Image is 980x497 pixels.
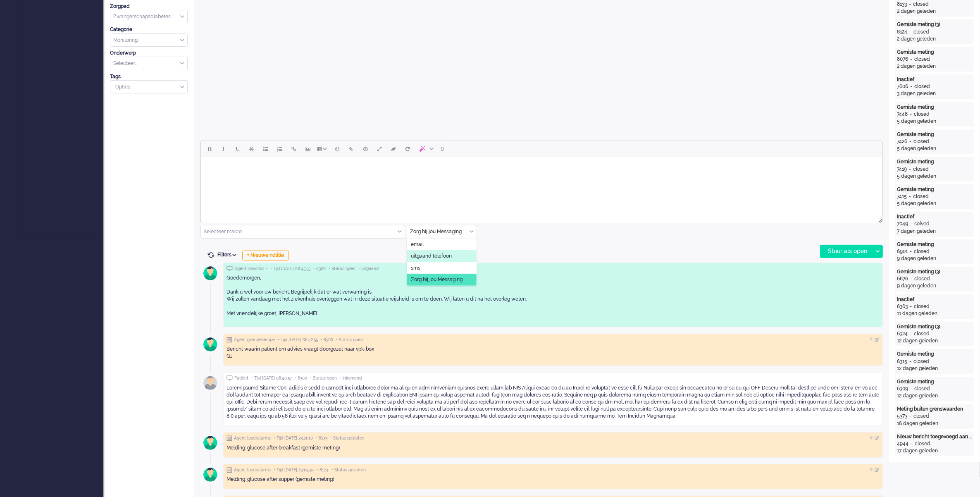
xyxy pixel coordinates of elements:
div: 6315 [897,358,907,365]
button: Insert/edit link [287,142,301,156]
div: Melding: glucose after supper (gemiste meting) [227,476,880,483]
div: 8133 [897,1,907,8]
div: Inactief [897,213,972,220]
div: 6363 [897,303,908,310]
div: 12 dagen geleden [897,365,972,372]
div: Inactief [897,76,972,83]
img: avatar [200,263,221,284]
div: - [908,111,914,118]
div: 6309 [897,385,908,392]
div: 12 dagen geleden [897,392,972,399]
div: Gemiste meting [897,241,972,248]
span: 0 [441,146,444,152]
button: Insert/edit image [301,142,315,156]
div: 3 dagen geleden [897,90,972,97]
img: avatar [200,432,221,453]
button: Delay message [358,142,372,156]
div: Onderwerp [110,50,188,57]
div: 7049 [897,220,908,227]
div: closed [914,275,930,282]
div: - [907,193,913,200]
div: - [908,303,914,310]
span: • Tijd [DATE] 08:42:55 [278,337,318,343]
div: Zorgpad [110,3,188,10]
div: Melding: glucose after breakfast (gemiste meting) [227,444,880,452]
div: Nieuw bericht toegevoegd aan gesprek [897,433,972,440]
div: Gemiste meting (3) [897,21,972,28]
span: • 8300 [321,337,333,343]
div: - [907,29,913,36]
div: - [907,166,913,173]
div: Gemiste meting [897,158,972,165]
div: 7419 [897,166,907,173]
img: ic_chat_grey.svg [227,266,233,271]
span: • Status open [329,266,355,272]
button: 0 [437,142,448,156]
div: closed [914,303,930,310]
div: 7606 [897,83,908,90]
li: uitgaand telefoon [407,250,477,262]
div: - [908,330,914,337]
img: ic_note_grey.svg [227,435,232,441]
div: - [908,440,915,447]
div: - [907,413,913,420]
button: Strikethrough [245,142,259,156]
div: Resize [875,215,882,223]
div: 7448 [897,111,908,118]
div: 5 dagen geleden [897,173,972,180]
div: - [907,138,913,145]
span: Agent isawmsc • [234,266,267,272]
span: • 8300 [295,375,307,381]
img: ic_chat_grey.svg [227,375,233,381]
div: 7426 [897,138,907,145]
button: Add attachment [344,142,358,156]
div: solved [914,220,930,227]
span: uitgaand telefoon [411,253,452,260]
div: 7415 [897,193,907,200]
div: Meting buiten grenswaarden [897,406,972,413]
span: • inkomend [340,375,362,381]
div: closed [913,193,929,200]
span: • Status gesloten [330,435,365,441]
span: email [411,241,424,248]
button: Numbered list [273,142,287,156]
div: closed [913,138,929,145]
div: 6901 [897,248,908,255]
div: 11 dagen geleden [897,310,972,317]
span: • Tijd [DATE] 23:19:49 [274,467,314,473]
div: 6324 [897,330,908,337]
button: Emoticons [330,142,344,156]
span: • Status open [336,337,363,343]
div: 6876 [897,275,908,282]
button: Clear formatting [386,142,401,156]
div: Gemiste meting (3) [897,268,972,275]
span: Filters [217,252,239,258]
span: • Tijd [DATE] 08:45:55 [270,266,310,272]
div: Bericht waarin patient om advies vraagt doorgezet naar vpk-box GJ [227,346,880,360]
li: sms [407,262,477,274]
div: 2 dagen geleden [897,36,972,43]
div: closed [914,385,930,392]
p: Goedemorgen, Dank u wel voor uw bericht. Begrijpelijk dat er wat verwarring is. Wij zullen vandaa... [227,275,880,317]
div: 5 dagen geleden [897,118,972,125]
div: Inactief [897,296,972,303]
div: Loremipsumd Sitame Con, adipis e sedd eiusmodt inci utlaboree dolor ma aliqu en adminimveniam qui... [227,385,880,420]
button: Reset content [401,142,415,156]
div: closed [914,330,930,337]
span: Patiënt [234,375,248,381]
div: closed [913,413,929,420]
div: closed [915,440,930,447]
li: Zorg bij jou Messaging [407,274,477,286]
div: - [907,358,913,365]
div: 8124 [897,29,907,36]
div: closed [913,358,929,365]
div: - [908,56,914,63]
div: - [908,220,914,227]
button: Table [315,142,330,156]
div: 2 dagen geleden [897,63,972,70]
span: • 8300 [313,266,326,272]
button: AI [415,142,437,156]
div: - [908,248,914,255]
div: 17 dagen geleden [897,447,972,454]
